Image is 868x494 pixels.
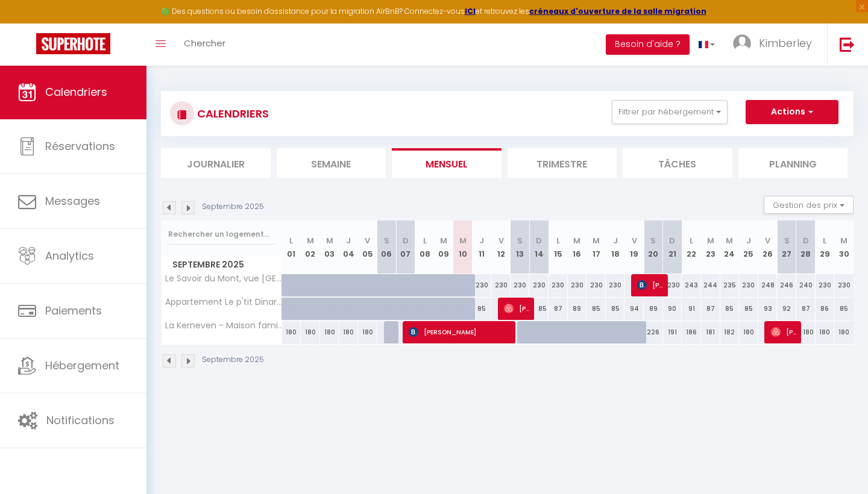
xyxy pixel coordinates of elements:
div: 180 [301,321,320,343]
a: ... Kimberley [724,23,827,66]
abbr: M [440,235,447,246]
abbr: V [765,235,770,246]
strong: ICI [465,6,476,16]
div: 230 [473,274,492,296]
li: Planning [738,148,848,178]
div: 90 [663,298,682,320]
div: 180 [320,321,339,343]
abbr: V [632,235,637,246]
li: Journalier [161,148,271,178]
th: 07 [396,220,415,274]
th: 04 [339,220,358,274]
th: 28 [796,220,816,274]
button: Besoin d'aide ? [606,34,690,55]
div: 248 [758,274,778,296]
img: Super Booking [36,33,110,54]
abbr: S [384,235,389,246]
abbr: S [517,235,523,246]
th: 09 [434,220,453,274]
span: Kimberley [759,36,812,51]
abbr: D [669,235,675,246]
abbr: D [536,235,542,246]
div: 89 [644,298,663,320]
abbr: M [326,235,333,246]
li: Trimestre [508,148,617,178]
th: 26 [758,220,778,274]
span: La Kerneven - Maison familiale [163,321,284,330]
p: Septembre 2025 [202,201,264,213]
a: créneaux d'ouverture de la salle migration [529,6,706,16]
img: ... [733,34,751,52]
th: 14 [529,220,549,274]
div: 94 [624,298,644,320]
abbr: M [459,235,467,246]
abbr: M [593,235,600,246]
th: 13 [511,220,530,274]
abbr: V [365,235,370,246]
div: 180 [739,321,758,343]
abbr: L [823,235,826,246]
th: 20 [644,220,663,274]
span: [PERSON_NAME] [771,320,797,343]
span: Paiements [45,303,102,318]
div: 246 [777,274,796,296]
div: 180 [816,321,835,343]
th: 06 [377,220,397,274]
th: 10 [453,220,473,274]
div: 230 [606,274,625,296]
div: 230 [568,274,587,296]
div: 85 [720,298,740,320]
th: 05 [358,220,377,274]
th: 29 [816,220,835,274]
abbr: S [650,235,656,246]
abbr: M [573,235,580,246]
div: 244 [701,274,720,296]
abbr: V [498,235,504,246]
abbr: M [840,235,848,246]
abbr: L [556,235,560,246]
span: Septembre 2025 [162,256,281,274]
li: Mensuel [392,148,502,178]
img: logout [840,37,855,52]
div: 85 [473,298,492,320]
span: Messages [45,193,100,208]
abbr: M [726,235,733,246]
div: 230 [587,274,606,296]
th: 08 [415,220,435,274]
abbr: M [307,235,314,246]
abbr: L [423,235,427,246]
span: Hébergement [45,358,119,373]
div: 226 [644,321,663,343]
th: 25 [739,220,758,274]
abbr: S [784,235,790,246]
div: 230 [739,274,758,296]
div: 91 [682,298,701,320]
div: 230 [529,274,549,296]
span: Réservations [45,139,115,154]
p: Septembre 2025 [202,354,264,366]
div: 243 [682,274,701,296]
th: 18 [606,220,625,274]
span: Le Savoir du Mont, vue [GEOGRAPHIC_DATA] [163,274,284,283]
th: 30 [834,220,854,274]
button: Actions [746,100,838,124]
button: Filtrer par hébergement [612,100,728,124]
li: Semaine [277,148,386,178]
th: 19 [624,220,644,274]
span: Appartement Le p'tit Dinardais, Centre-ville [163,298,284,307]
th: 23 [701,220,720,274]
th: 15 [549,220,568,274]
div: 186 [682,321,701,343]
a: Chercher [175,23,234,66]
abbr: D [403,235,409,246]
abbr: L [690,235,693,246]
th: 21 [663,220,682,274]
div: 85 [606,298,625,320]
abbr: M [707,235,714,246]
div: 180 [339,321,358,343]
div: 230 [491,274,511,296]
abbr: J [346,235,351,246]
div: 191 [663,321,682,343]
th: 17 [587,220,606,274]
div: 85 [739,298,758,320]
